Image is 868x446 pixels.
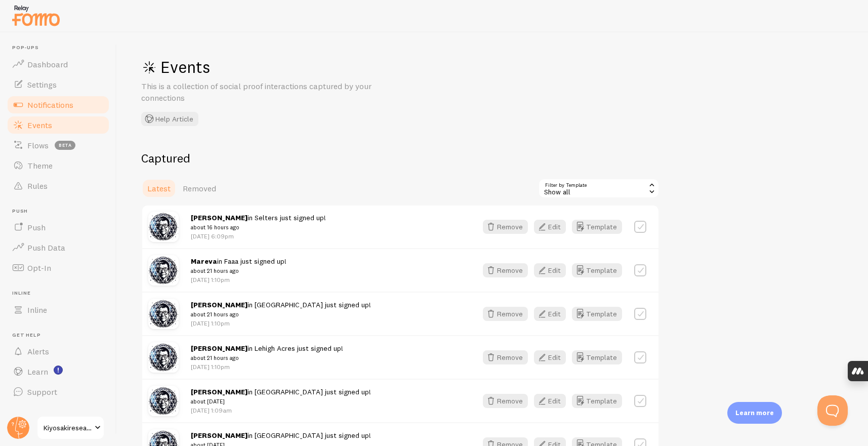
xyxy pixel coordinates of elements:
[36,416,105,440] a: Kiyosakiresearch
[27,79,57,90] span: Settings
[483,350,528,364] button: Remove
[191,431,247,440] strong: [PERSON_NAME]
[6,258,110,278] a: Opt-In
[191,300,247,309] strong: [PERSON_NAME]
[6,135,110,155] a: Flows beta
[148,386,179,416] img: rJcgvgwCQXWCPjbHuntk
[572,220,622,234] button: Template
[6,155,110,176] a: Theme
[27,346,49,356] span: Alerts
[6,237,110,258] a: Push Data
[27,222,46,232] span: Push
[27,305,47,315] span: Inline
[572,307,622,321] button: Template
[27,59,68,69] span: Dashboard
[483,220,528,234] button: Remove
[183,183,216,193] span: Removed
[191,257,217,266] strong: Mareva
[44,422,92,434] span: Kiyosakiresearch
[483,307,528,321] button: Remove
[27,100,73,110] span: Notifications
[191,300,371,319] span: in [GEOGRAPHIC_DATA] just signed up!
[6,74,110,95] a: Settings
[148,255,179,286] img: rJcgvgwCQXWCPjbHuntk
[11,3,61,28] img: fomo-relay-logo-orange.svg
[483,394,528,408] button: Remove
[12,290,110,297] span: Inline
[12,332,110,339] span: Get Help
[534,350,566,364] button: Edit
[191,213,326,232] span: in Selters just signed up!
[147,183,171,193] span: Latest
[483,263,528,277] button: Remove
[727,402,782,424] div: Learn more
[191,387,247,396] strong: [PERSON_NAME]
[191,310,371,319] small: about 21 hours ago
[6,382,110,402] a: Support
[148,342,179,373] img: rJcgvgwCQXWCPjbHuntk
[572,350,622,364] button: Template
[191,353,343,362] small: about 21 hours ago
[177,178,222,198] a: Removed
[534,220,566,234] button: Edit
[6,115,110,135] a: Events
[27,120,52,130] span: Events
[148,299,179,329] img: rJcgvgwCQXWCPjbHuntk
[141,57,445,77] h1: Events
[191,257,286,275] span: in Faaa just signed up!
[538,178,659,198] div: Show all
[6,217,110,237] a: Push
[534,394,572,408] a: Edit
[27,242,65,253] span: Push Data
[27,160,53,171] span: Theme
[735,408,774,418] p: Learn more
[534,220,572,234] a: Edit
[817,395,848,426] iframe: Help Scout Beacon - Open
[534,307,572,321] a: Edit
[191,266,286,275] small: about 21 hours ago
[191,232,326,240] p: [DATE] 6:09pm
[148,212,179,242] img: rJcgvgwCQXWCPjbHuntk
[191,397,371,406] small: about [DATE]
[534,263,566,277] button: Edit
[6,95,110,115] a: Notifications
[191,344,247,353] strong: [PERSON_NAME]
[572,394,622,408] button: Template
[534,394,566,408] button: Edit
[141,112,198,126] button: Help Article
[6,361,110,382] a: Learn
[191,275,286,284] p: [DATE] 1:10pm
[141,178,177,198] a: Latest
[141,80,384,104] p: This is a collection of social proof interactions captured by your connections
[191,406,371,415] p: [DATE] 1:09am
[191,344,343,362] span: in Lehigh Acres just signed up!
[6,54,110,74] a: Dashboard
[12,208,110,215] span: Push
[6,176,110,196] a: Rules
[534,350,572,364] a: Edit
[572,263,622,277] button: Template
[191,319,371,328] p: [DATE] 1:10pm
[27,140,49,150] span: Flows
[55,141,75,150] span: beta
[27,263,51,273] span: Opt-In
[27,181,48,191] span: Rules
[141,150,659,166] h2: Captured
[191,362,343,371] p: [DATE] 1:10pm
[191,223,326,232] small: about 16 hours ago
[54,366,63,375] svg: <p>Watch New Feature Tutorials!</p>
[6,341,110,361] a: Alerts
[27,387,57,397] span: Support
[534,307,566,321] button: Edit
[534,263,572,277] a: Edit
[27,367,48,377] span: Learn
[191,213,247,222] strong: [PERSON_NAME]
[12,45,110,51] span: Pop-ups
[6,300,110,320] a: Inline
[191,387,371,406] span: in [GEOGRAPHIC_DATA] just signed up!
